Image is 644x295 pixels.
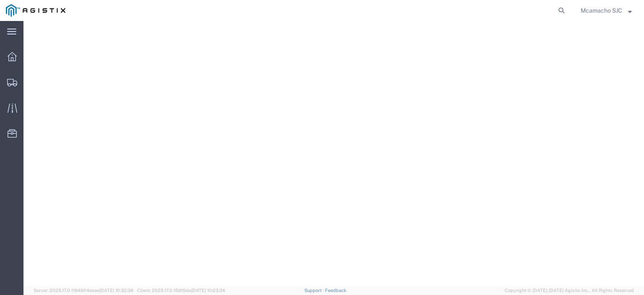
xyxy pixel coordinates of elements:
[505,287,634,294] span: Copyright © [DATE]-[DATE] Agistix Inc., All Rights Reserved
[137,288,225,293] span: Client: 2025.17.0-159f9de
[6,4,65,17] img: logo
[581,6,622,15] span: Mcamacho SJC
[23,21,644,286] iframe: FS Legacy Container
[34,288,133,293] span: Server: 2025.17.0-1194904eeae
[580,5,632,16] button: Mcamacho SJC
[325,288,346,293] a: Feedback
[99,288,133,293] span: [DATE] 10:32:38
[191,288,225,293] span: [DATE] 10:23:34
[304,288,325,293] a: Support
